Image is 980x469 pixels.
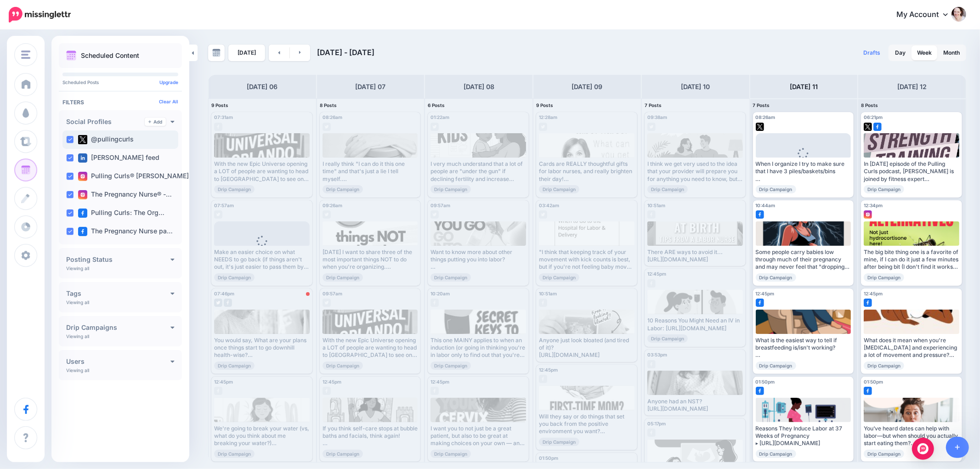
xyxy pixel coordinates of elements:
div: With the new Epic Universe opening a LOT of people are wanting to head to [GEOGRAPHIC_DATA] to se... [214,160,310,183]
div: There ARE ways to avoid it... [URL][DOMAIN_NAME] [647,249,743,264]
img: facebook-grey-square.png [647,210,656,219]
img: twitter-grey-square.png [323,123,331,131]
img: twitter-square.png [864,123,872,131]
span: Drip Campaign [323,185,363,193]
span: 12:45pm [864,291,883,296]
span: 10:44am [756,203,776,208]
div: I want you to not just be a great patient, but also to be great at making choices on your own — a... [431,425,526,447]
label: @pullingcurls [78,135,134,144]
span: 01:50pm [864,379,883,384]
img: facebook-square.png [756,299,764,307]
div: The big bite thing one is a favorite of mine, if I can do it just a few minutes after being bit (... [864,249,959,271]
img: facebook-square.png [756,387,764,395]
img: facebook-grey-square.png [224,299,232,307]
div: Cards are REALLY thoughtful gifts for labor nurses, and really brighten their day! Read the full ... [539,160,634,183]
img: facebook-square.png [864,299,872,307]
span: Drip Campaign [647,334,688,343]
span: Drip Campaign [864,273,904,282]
span: Drip Campaign [214,450,255,458]
div: Make an easier choice on what NEEDS to go back (if things aren't out, it's just easier to pass th... [214,249,310,271]
label: The Pregnancy Nurse pa… [78,227,173,236]
span: 12:45pm [214,379,233,384]
img: facebook-grey-square.png [323,387,331,395]
p: Scheduled Posts [62,80,178,85]
h4: [DATE] 10 [681,81,710,92]
span: 08:26am [323,114,342,120]
span: Drip Campaign [214,273,255,282]
span: Drip Campaign [431,450,471,458]
img: instagram-square.png [78,172,87,181]
span: 9 Posts [211,102,228,108]
div: You would say, What are your plans once things start to go downhill health-wise? Read more 👉 [URL... [214,337,310,359]
div: Anyone had an NST? [URL][DOMAIN_NAME] [647,398,743,413]
img: calendar-grey-darker.png [212,49,221,57]
div: 10 Reasons You Might Need an IV in Labor: [URL][DOMAIN_NAME] [647,317,743,332]
span: Drip Campaign [539,273,579,282]
span: 08:26am [756,114,776,120]
img: calendar.png [66,51,76,61]
img: facebook-square.png [78,227,87,236]
span: 7 Posts [645,102,662,108]
img: twitter-grey-square.png [214,210,222,219]
div: I very much understand that a lot of people are "under the gun" if declining fertility and increa... [431,160,526,183]
span: 9 Posts [536,102,553,108]
h4: [DATE] 11 [790,81,818,92]
img: facebook-grey-square.png [539,375,547,383]
div: You’ve heard dates can help with labor—but when should you actually start eating them? Read more ... [864,425,959,447]
span: 10:51am [539,291,557,296]
p: Scheduled Content [81,52,139,59]
a: [DATE] [228,45,265,61]
a: Day [889,45,911,60]
h4: Users [66,358,170,365]
span: 07:57am [214,203,234,208]
span: 07:46pm [214,291,234,296]
img: facebook-grey-square.png [431,299,439,307]
div: Loading [249,236,274,260]
div: Anyone just look bloated (and tired of it)? [URL][DOMAIN_NAME] [539,337,634,359]
img: instagram-square.png [864,210,872,219]
label: Pulling Curls: The Org… [78,209,164,218]
span: 09:57am [323,291,342,296]
img: twitter-square.png [78,135,87,144]
span: Drip Campaign [756,185,796,193]
a: Add [145,118,166,126]
div: What is the easiest way to tell if breastfeeding is/isn't working? Read more 👉 [URL][DOMAIN_NAME] [756,337,851,359]
img: facebook-grey-square.png [647,429,656,437]
div: I really think "I can do it this one time" and that's just a lie I tell myself. Read more 👉 [URL] [323,160,418,183]
span: 03:42am [539,203,559,208]
span: 8 Posts [320,102,337,108]
img: facebook-grey-square.png [647,360,656,368]
span: 12:34pm [864,203,883,208]
span: 10:51am [647,203,665,208]
div: [DATE] I want to share three of the most important things NOT to do when you're organizing. Read ... [323,249,418,271]
div: I think we get very used to the idea that your provider will prepare you for anything you need to... [647,160,743,183]
span: Drip Campaign [431,362,471,370]
div: Reasons They Induce Labor at 37 Weeks of Pregnancy ▸ [URL][DOMAIN_NAME] [756,425,851,447]
span: Drip Campaign [647,185,688,193]
img: twitter-grey-square.png [431,123,439,131]
img: facebook-grey-square.png [431,387,439,395]
img: facebook-square.png [873,123,882,131]
span: Drip Campaign [323,362,363,370]
span: 09:38am [647,114,667,120]
div: Open Intercom Messenger [912,438,934,460]
p: Viewing all [66,266,89,271]
div: In [DATE] episode of the Pulling Curls podcast, [PERSON_NAME] is joined by fitness expert [PERSON... [864,160,959,183]
span: 06:21pm [864,114,883,120]
span: Drip Campaign [756,362,796,370]
img: facebook-square.png [756,210,764,219]
div: If you think self-care stops at bubble baths and facials, think again! Read more 👉 [URL] [323,425,418,447]
label: The Pregnancy Nurse® -… [78,190,172,199]
span: 01:22am [431,114,449,120]
a: My Account [887,4,966,26]
div: With the new Epic Universe opening a LOT of people are wanting to head to [GEOGRAPHIC_DATA] to se... [323,337,418,359]
h4: Tags [66,290,170,297]
a: Upgrade [159,79,178,85]
img: facebook-square.png [78,209,87,218]
div: Some people carry babies low through much of their pregnancy and may never feel that "dropping" f... [756,249,851,271]
span: Drafts [863,50,880,56]
p: Viewing all [66,299,89,305]
h4: [DATE] 06 [247,81,278,92]
img: Missinglettr [9,7,71,23]
div: Will they say or do things that set you back from the positive environment you want? Read more 👉 ... [539,413,634,435]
